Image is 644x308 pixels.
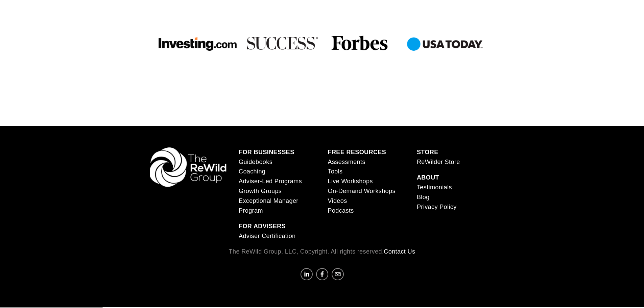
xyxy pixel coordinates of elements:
strong: FOR BUSINESSES [239,149,294,156]
a: Lindsay Hanzlik [301,268,313,280]
a: On-Demand Workshops [328,186,395,196]
a: Podcasts [328,206,354,216]
a: Privacy Policy [417,202,457,212]
p: Plugin is loading... [15,24,87,30]
a: Blog [417,192,430,202]
strong: FOR ADVISERS [239,223,286,230]
span: Growth Groups [239,188,282,194]
a: ReWilder Store [417,157,460,167]
a: FREE RESOURCES [328,147,386,157]
img: SEOSpace [48,5,54,11]
a: Facebook [316,268,328,280]
a: communicate@rewildgroup.com [332,268,344,280]
a: Coaching [239,167,265,176]
img: Rough Water SEO [5,32,96,115]
strong: ABOUT [417,174,439,181]
a: Videos [328,196,347,206]
a: Exceptional Manager Program [239,196,316,216]
a: Contact Us [384,247,415,257]
a: STORE [417,147,438,157]
a: ABOUT [417,173,439,183]
strong: STORE [417,149,438,156]
p: The ReWild Group, LLC, Copyright. All rights reserved. [150,247,495,257]
a: Guidebooks [239,157,272,167]
a: Assessments [328,157,365,167]
a: Need help? [10,40,22,51]
strong: FREE RESOURCES [328,149,386,156]
a: FOR ADVISERS [239,221,286,231]
p: Get ready! [15,17,87,24]
a: Testimonials [417,183,452,192]
a: Tools [328,167,342,176]
a: FOR BUSINESSES [239,147,294,157]
a: Growth Groups [239,186,282,196]
a: Adviser-Led Programs [239,176,302,186]
a: Live Workshops [328,176,373,186]
a: Adviser Certification [239,231,295,241]
span: Exceptional Manager Program [239,197,299,214]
